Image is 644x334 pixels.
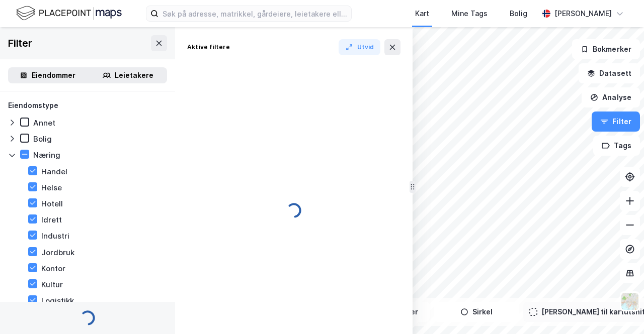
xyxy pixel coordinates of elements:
[554,8,612,20] div: [PERSON_NAME]
[594,286,644,334] iframe: Chat Widget
[510,8,527,20] div: Bolig
[16,5,122,22] img: logo.f888ab2527a4732fd821a326f86c7f29.svg
[594,286,644,334] div: Kontrollprogram for chat
[158,6,351,21] input: Søk på adresse, matrikkel, gårdeiere, leietakere eller personer
[415,8,429,20] div: Kart
[451,8,488,20] div: Mine Tags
